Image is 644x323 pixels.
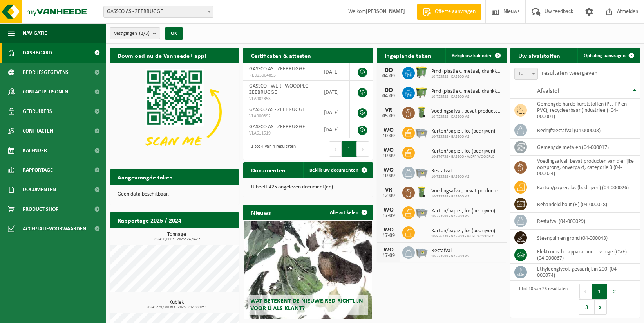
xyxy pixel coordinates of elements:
[250,298,363,312] span: Wat betekent de nieuwe RED-richtlijn voor u als klant?
[531,99,640,122] td: gemengde harde kunststoffen (PE, PP en PVC), recycleerbaar (industrieel) (04-000001)
[247,140,296,158] div: 1 tot 4 van 4 resultaten
[431,188,503,194] span: Voedingsafval, bevat producten van dierlijke oorsprong, onverpakt, categorie 3
[23,82,68,102] span: Contactpersonen
[452,53,492,58] span: Bekijk uw kalender
[243,162,293,178] h2: Documenten
[23,102,52,121] span: Gebruikers
[139,31,150,36] count: (2/3)
[381,107,396,113] div: VR
[103,6,213,18] span: GASSCO AS - ZEEBRUGGE
[249,66,305,72] span: GASSCO AS - ZEEBRUGGE
[381,167,396,173] div: WO
[23,199,58,219] span: Product Shop
[531,246,640,264] td: elektronische apparatuur - overige (OVE) (04-000067)
[23,141,47,160] span: Kalender
[431,214,495,219] span: 10-723588 - GASSCO AS
[514,68,538,80] span: 10
[431,148,495,154] span: Karton/papier, los (bedrijven)
[110,48,214,63] h2: Download nu de Vanheede+ app!
[510,48,568,63] h2: Uw afvalstoffen
[249,130,312,136] span: VLA611519
[579,299,595,315] button: 3
[415,106,428,119] img: WB-0140-HPE-GN-50
[23,219,86,239] span: Acceptatievoorwaarden
[415,245,428,258] img: WB-2500-GAL-GY-01
[415,66,428,79] img: WB-0770-HPE-GN-50
[431,228,495,234] span: Karton/papier, los (bedrijven)
[415,185,428,199] img: WB-0140-HPE-GN-50
[110,27,160,39] button: Vestigingen(2/3)
[165,27,183,40] button: OK
[324,205,372,220] a: Alle artikelen
[23,63,69,82] span: Bedrijfsgegevens
[431,194,503,199] span: 10-723588 - GASSCO AS
[607,284,622,299] button: 2
[381,247,396,253] div: WO
[309,168,358,173] span: Bekijk uw documenten
[114,28,150,39] span: Vestigingen
[431,95,503,99] span: 10-723588 - GASSCO AS
[251,185,365,190] p: U heeft 425 ongelezen document(en).
[381,133,396,139] div: 10-09
[249,96,312,102] span: VLA902353
[357,141,369,157] button: Next
[595,299,607,315] button: Next
[542,70,597,76] label: resultaten weergeven
[381,253,396,258] div: 17-09
[431,135,495,139] span: 10-723588 - GASSCO AS
[431,168,469,174] span: Restafval
[318,121,350,138] td: [DATE]
[249,107,305,113] span: GASSCO AS - ZEEBRUGGE
[249,113,312,119] span: VLA900392
[249,124,305,130] span: GASSCO AS - ZEEBRUGGE
[381,193,396,199] div: 12-09
[431,75,503,79] span: 10-723588 - GASSCO AS
[244,221,371,319] a: Wat betekent de nieuwe RED-richtlijn voor u als klant?
[531,179,640,196] td: karton/papier, los (bedrijven) (04-000026)
[381,173,396,179] div: 10-09
[23,43,52,63] span: Dashboard
[342,141,357,157] button: 1
[23,160,53,180] span: Rapportage
[531,230,640,246] td: steenpuin en grond (04-000043)
[303,162,372,178] a: Bekijk uw documenten
[110,63,239,160] img: Download de VHEPlus App
[366,9,405,14] strong: [PERSON_NAME]
[415,165,428,179] img: WB-2500-GAL-GY-01
[381,87,396,93] div: DO
[181,228,239,243] a: Bekijk rapportage
[531,264,640,281] td: ethyleenglycol, gevaarlijk in 200l (04-000074)
[431,128,495,135] span: Karton/papier, los (bedrijven)
[514,283,568,316] div: 1 tot 10 van 26 resultaten
[431,88,503,95] span: Pmd (plastiek, metaal, drankkartons) (bedrijven)
[381,213,396,219] div: 17-09
[243,205,279,220] h2: Nieuws
[584,53,626,58] span: Ophaling aanvragen
[104,6,213,17] span: GASSCO AS - ZEEBRUGGE
[23,23,47,43] span: Navigatie
[110,212,189,228] h2: Rapportage 2025 / 2024
[23,121,53,141] span: Contracten
[243,48,319,63] h2: Certificaten & attesten
[431,108,503,115] span: Voedingsafval, bevat producten van dierlijke oorsprong, onverpakt, categorie 3
[381,187,396,193] div: VR
[381,113,396,119] div: 05-09
[381,153,396,159] div: 10-09
[381,74,396,79] div: 04-09
[531,156,640,179] td: voedingsafval, bevat producten van dierlijke oorsprong, onverpakt, categorie 3 (04-000024)
[577,48,639,63] a: Ophaling aanvragen
[329,141,342,157] button: Previous
[381,67,396,74] div: DO
[249,83,311,95] span: GASSCO - WERF WOODPLC - ZEEBRUGGE
[417,4,481,20] a: Offerte aanvragen
[381,93,396,99] div: 04-09
[23,180,56,199] span: Documenten
[531,122,640,139] td: bedrijfsrestafval (04-000008)
[114,232,239,241] h3: Tonnage
[431,174,469,179] span: 10-723588 - GASSCO AS
[381,147,396,153] div: WO
[431,234,495,239] span: 10-976738 - GASSCO - WERF WOODPLC
[431,208,495,214] span: Karton/papier, los (bedrijven)
[431,248,469,254] span: Restafval
[531,196,640,213] td: behandeld hout (B) (04-000028)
